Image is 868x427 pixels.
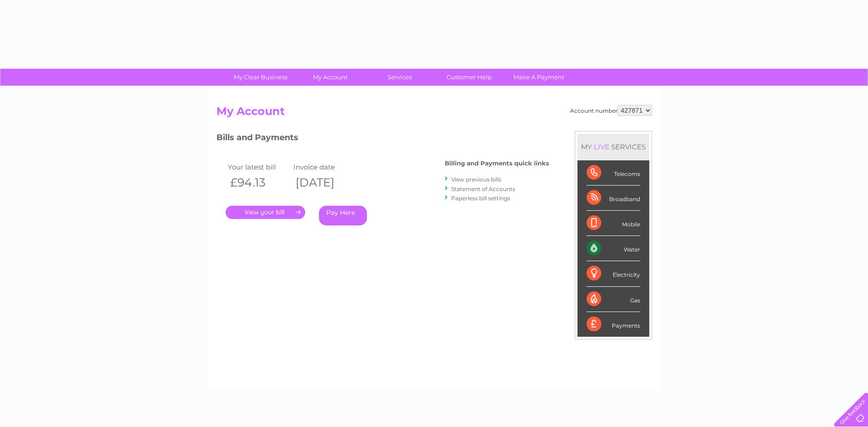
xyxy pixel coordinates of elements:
a: My Account [292,69,368,86]
div: Gas [587,287,640,312]
a: Statement of Accounts [451,186,515,192]
div: MY SERVICES [577,134,649,160]
th: £94.13 [226,173,291,192]
a: View previous bills [451,176,501,183]
a: Make A Payment [501,69,577,86]
a: . [226,206,305,219]
a: Pay Here [319,206,367,225]
th: [DATE] [291,173,357,192]
div: Broadband [587,186,640,211]
h4: Billing and Payments quick links [445,160,549,167]
td: Your latest bill [226,161,291,173]
div: Payments [587,312,640,337]
div: Electricity [587,261,640,286]
div: Account number [570,105,652,116]
a: Paperless bill settings [451,195,510,202]
div: Mobile [587,211,640,236]
h2: My Account [216,105,652,122]
div: LIVE [592,142,611,151]
td: Invoice date [291,161,357,173]
a: Customer Help [431,69,507,86]
a: My Clear Business [223,69,298,86]
h3: Bills and Payments [216,131,549,147]
a: Services [362,69,437,86]
div: Telecoms [587,160,640,186]
div: Water [587,236,640,261]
